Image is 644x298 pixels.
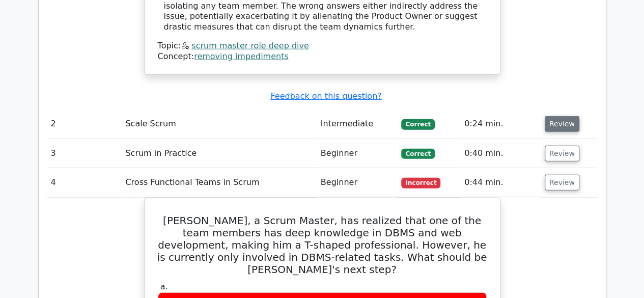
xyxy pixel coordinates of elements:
[460,139,541,168] td: 0:40 min.
[317,168,398,197] td: Beginner
[157,214,488,276] h5: [PERSON_NAME], a Scrum Master, has realized that one of the team members has deep knowledge in DB...
[545,175,579,191] button: Review
[121,110,316,139] td: Scale Scrum
[47,139,122,168] td: 3
[191,41,309,50] a: scrum master role deep dive
[545,116,579,132] button: Review
[194,51,289,61] a: removing impediments
[317,110,398,139] td: Intermediate
[545,146,579,161] button: Review
[401,178,440,188] span: Incorrect
[158,41,487,51] div: Topic:
[160,282,168,291] span: a.
[47,110,122,139] td: 2
[401,119,434,129] span: Correct
[121,139,316,168] td: Scrum in Practice
[47,168,122,197] td: 4
[460,168,541,197] td: 0:44 min.
[401,149,434,159] span: Correct
[460,110,541,139] td: 0:24 min.
[121,168,316,197] td: Cross Functional Teams in Scrum
[317,139,398,168] td: Beginner
[270,91,381,101] a: Feedback on this question?
[158,51,487,62] div: Concept:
